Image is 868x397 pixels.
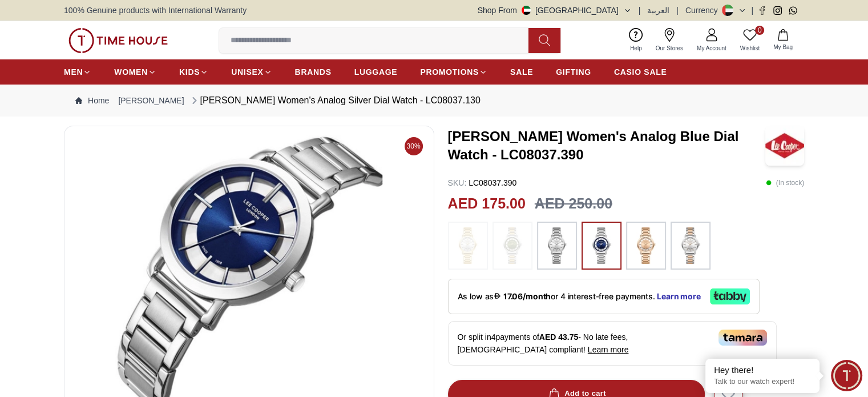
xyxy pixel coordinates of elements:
[510,62,533,82] a: SALE
[448,178,467,187] span: SKU :
[647,5,669,16] button: العربية
[295,62,332,82] a: BRANDS
[614,66,667,78] span: CASIO SALE
[789,6,797,15] a: Whatsapp
[405,137,423,155] span: 30%
[758,6,766,15] a: Facebook
[718,330,767,346] img: Tamara
[769,43,797,51] span: My Bag
[420,66,479,78] span: PROMOTIONS
[64,5,247,16] span: 100% Genuine products with International Warranty
[714,377,811,387] p: Talk to our watch expert!
[522,6,531,15] img: United Arab Emirates
[556,62,591,82] a: GIFTING
[64,62,91,82] a: MEN
[510,66,533,78] span: SALE
[448,321,777,366] div: Or split in 4 payments of - No late fees, [DEMOGRAPHIC_DATA] compliant!
[535,193,612,215] h3: AED 250.00
[651,44,688,53] span: Our Stores
[420,62,487,82] a: PROMOTIONS
[556,66,591,78] span: GIFTING
[625,44,647,53] span: Help
[676,5,679,16] span: |
[354,66,398,78] span: LUGGAGE
[639,5,641,16] span: |
[733,26,766,55] a: 0Wishlist
[766,27,800,54] button: My Bag
[714,364,811,376] div: Hey there!
[189,94,481,107] div: [PERSON_NAME] Women's Analog Silver Dial Watch - LC08037.130
[765,126,804,166] img: Lee Cooper Women's Analog Blue Dial Watch - LC08037.390
[692,44,731,53] span: My Account
[295,66,332,78] span: BRANDS
[498,227,527,264] img: ...
[831,360,862,391] div: Chat Widget
[539,332,578,342] span: AED 43.75
[766,177,804,189] p: ( In stock )
[755,26,764,35] span: 0
[231,62,272,82] a: UNISEX
[543,227,571,264] img: ...
[676,227,705,264] img: ...
[68,28,168,53] img: ...
[114,66,148,78] span: WOMEN
[448,193,526,215] h2: AED 175.00
[75,95,109,106] a: Home
[454,227,482,264] img: ...
[649,26,690,55] a: Our Stores
[736,44,764,53] span: Wishlist
[354,62,398,82] a: LUGGAGE
[64,66,83,78] span: MEN
[448,127,765,164] h3: [PERSON_NAME] Women's Analog Blue Dial Watch - LC08037.390
[114,62,156,82] a: WOMEN
[588,345,629,354] span: Learn more
[623,26,649,55] a: Help
[751,5,753,16] span: |
[773,6,782,15] a: Instagram
[685,5,722,16] div: Currency
[231,66,263,78] span: UNISEX
[632,227,660,264] img: ...
[478,5,632,16] button: Shop From[GEOGRAPHIC_DATA]
[448,177,517,189] p: LC08037.390
[179,62,208,82] a: KIDS
[614,62,667,82] a: CASIO SALE
[118,95,184,106] a: [PERSON_NAME]
[179,66,200,78] span: KIDS
[587,227,616,264] img: ...
[64,85,804,117] nav: Breadcrumb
